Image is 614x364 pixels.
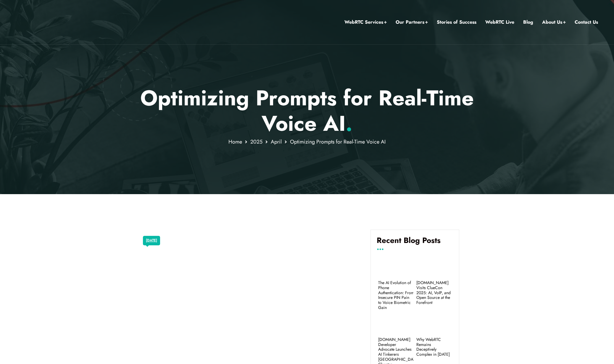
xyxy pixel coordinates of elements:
a: Our Partners [396,18,428,26]
a: 2025 [250,138,262,146]
a: Why WebRTC Remains Deceptively Complex in [DATE] [416,337,452,357]
a: The AI Evolution of Phone Authentication: From Insecure PIN Pain to Voice Biometric Gain [378,280,413,310]
span: Optimizing Prompts for Real-Time Voice AI [290,138,386,146]
a: Stories of Success [437,18,476,26]
a: [DATE] [146,237,157,244]
a: [DOMAIN_NAME] Visits ClueCon 2025: AI, VoIP, and Open Source at the Forefront [416,280,452,305]
h4: Recent Blog Posts [377,236,453,249]
a: WebRTC Services [344,18,387,26]
a: WebRTC Live [485,18,514,26]
a: Home [228,138,242,146]
p: Optimizing Prompts for Real-Time Voice AI [134,85,480,136]
a: April [271,138,282,146]
a: Contact Us [575,18,598,26]
span: . [346,108,352,139]
a: About Us [542,18,566,26]
a: Blog [523,18,533,26]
